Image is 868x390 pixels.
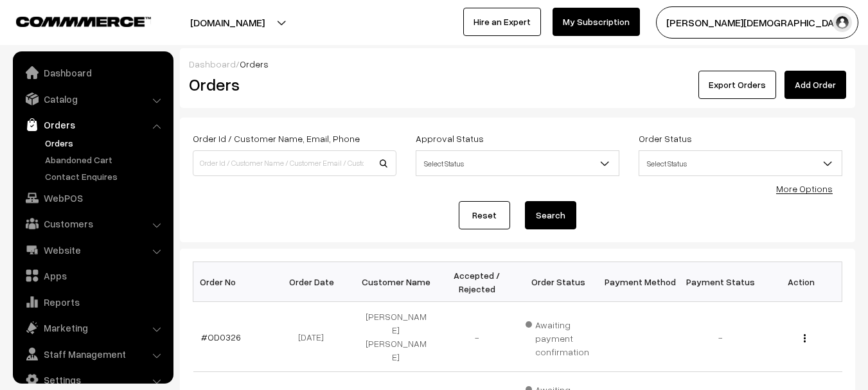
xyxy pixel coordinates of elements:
label: Approval Status [416,132,484,145]
a: Add Order [784,71,846,99]
td: [PERSON_NAME] [PERSON_NAME] [355,302,436,372]
a: Customers [16,212,169,235]
td: [DATE] [274,302,355,372]
th: Payment Method [599,262,680,302]
button: [DOMAIN_NAME] [145,6,310,39]
span: Select Status [639,150,842,176]
td: - [436,302,517,372]
a: COMMMERCE [16,13,128,28]
th: Payment Status [680,262,761,302]
label: Order Status [639,132,692,145]
label: Order Id / Customer Name, Email, Phone [193,132,360,145]
a: Reports [16,290,169,314]
a: Marketing [16,316,169,339]
span: Orders [240,58,269,69]
a: Reset [459,201,510,229]
a: Website [16,238,169,261]
th: Action [761,262,842,302]
a: My Subscription [553,8,640,36]
a: Orders [16,113,169,136]
th: Customer Name [355,262,436,302]
a: Dashboard [189,58,236,69]
span: Awaiting payment confirmation [526,315,591,359]
div: / [189,57,846,71]
a: Hire an Expert [463,8,541,36]
button: Search [525,201,576,229]
th: Order Status [518,262,599,302]
a: Apps [16,264,169,287]
h2: Orders [189,75,395,94]
span: Select Status [416,150,619,176]
a: Abandoned Cart [42,153,169,166]
a: #OD0326 [201,332,241,342]
th: Accepted / Rejected [436,262,517,302]
a: WebPOS [16,186,169,209]
input: Order Id / Customer Name / Customer Email / Customer Phone [193,150,396,176]
img: user [833,13,852,32]
a: Contact Enquires [42,170,169,183]
span: Select Status [416,152,619,175]
a: More Options [776,183,833,194]
button: Export Orders [698,71,776,99]
a: Catalog [16,87,169,111]
img: COMMMERCE [16,17,151,26]
a: Orders [42,136,169,150]
a: Staff Management [16,342,169,366]
a: Dashboard [16,61,169,84]
img: Menu [804,334,806,342]
th: Order No [193,262,274,302]
span: Select Status [639,152,842,175]
th: Order Date [274,262,355,302]
button: [PERSON_NAME][DEMOGRAPHIC_DATA] [656,6,858,39]
td: - [680,302,761,372]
